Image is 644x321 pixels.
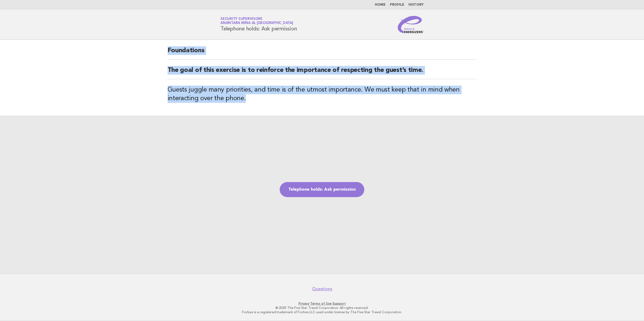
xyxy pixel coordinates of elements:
a: Profile [390,3,404,6]
p: · · [157,301,487,306]
a: Support [333,302,346,305]
a: History [408,3,424,6]
h3: Guests juggle many priorities, and time is of the utmost importance. We must keep that in mind wh... [168,86,477,103]
img: Service Energizers [398,16,424,33]
a: Security SupervisorsAnantara Mina al [GEOGRAPHIC_DATA] [220,17,293,25]
p: Forbes is a registered trademark of Forbes LLC used under license by The Five Star Travel Corpora... [157,310,487,314]
a: Privacy [299,302,309,305]
h1: Telephone holds: Ask permission [220,18,297,32]
a: Telephone holds: Ask permission [280,182,364,197]
h2: Foundations [168,46,477,60]
p: © 2025 The Five Star Travel Corporation. All rights reserved. [157,306,487,310]
span: Anantara Mina al [GEOGRAPHIC_DATA] [220,22,293,25]
a: Terms of Use [310,302,332,305]
h2: The goal of this exercise is to reinforce the importance of respecting the guest’s time. [168,66,477,79]
a: Questions [312,286,332,292]
a: Home [375,3,386,6]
